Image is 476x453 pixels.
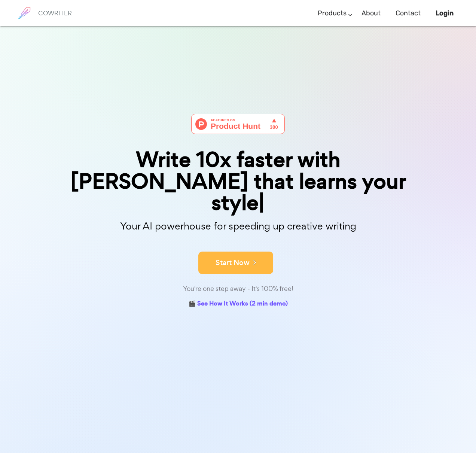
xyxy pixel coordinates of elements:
[189,298,288,310] a: 🎬 See How It Works (2 min demo)
[15,4,34,22] img: brand logo
[191,114,285,134] img: Cowriter - Your AI buddy for speeding up creative writing | Product Hunt
[361,2,381,24] a: About
[51,218,425,234] p: Your AI powerhouse for speeding up creative writing
[51,149,425,213] div: Write 10x faster with [PERSON_NAME] that learns your style
[198,252,273,274] button: Start Now
[396,2,421,24] a: Contact
[436,2,454,24] a: Login
[436,9,454,17] b: Login
[38,10,72,16] h6: COWRITER
[51,283,425,294] div: You're one step away - It's 100% free!
[318,2,347,24] a: Products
